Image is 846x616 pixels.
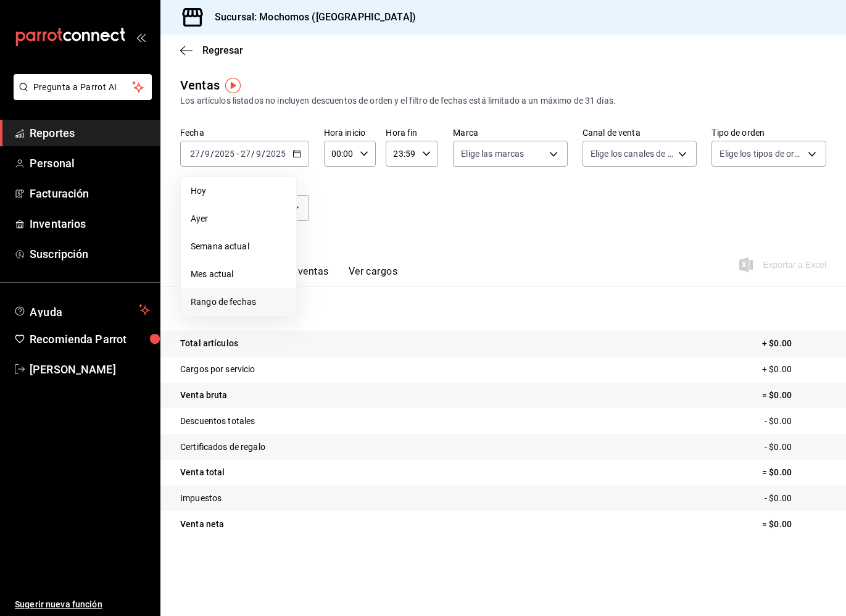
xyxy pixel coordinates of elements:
[762,363,826,376] p: + $0.00
[349,265,398,286] button: Ver cargos
[180,492,222,505] p: Impuestos
[191,212,286,225] span: Ayer
[711,128,826,137] label: Tipo de orden
[765,441,826,454] p: - $0.00
[201,149,204,159] span: /
[180,94,826,107] div: Los artículos listados no incluyen descuentos de orden y el filtro de fechas está limitado a un m...
[765,492,826,505] p: - $0.00
[386,128,438,137] label: Hora fin
[461,148,524,160] span: Elige las marcas
[9,89,152,102] a: Pregunta a Parrot AI
[180,76,220,94] div: Ventas
[453,128,568,137] label: Marca
[191,240,286,253] span: Semana actual
[180,466,225,479] p: Venta total
[180,518,224,531] p: Venta neta
[30,246,150,262] span: Suscripción
[180,128,309,137] label: Fecha
[15,598,150,611] span: Sugerir nueva función
[180,441,265,454] p: Certificados de regalo
[210,149,214,159] span: /
[765,415,826,428] p: - $0.00
[180,363,255,376] p: Cargos por servicio
[180,415,255,428] p: Descuentos totales
[262,149,265,159] span: /
[204,149,210,159] input: --
[14,74,152,100] button: Pregunta a Parrot AI
[762,518,826,531] p: = $0.00
[324,128,376,137] label: Hora inicio
[214,149,235,159] input: ----
[180,337,238,350] p: Total artículos
[720,148,803,160] span: Elige los tipos de orden
[30,302,134,317] span: Ayuda
[30,155,150,172] span: Personal
[180,301,826,316] p: Resumen
[591,148,674,160] span: Elige los canales de venta
[180,389,227,402] p: Venta bruta
[191,268,286,281] span: Mes actual
[240,149,251,159] input: --
[30,125,150,141] span: Reportes
[189,149,201,159] input: --
[762,389,826,402] p: = $0.00
[200,265,397,286] div: navigation tabs
[33,81,133,94] span: Pregunta a Parrot AI
[236,149,239,159] span: -
[255,149,262,159] input: --
[191,185,286,198] span: Hoy
[583,128,697,137] label: Canal de venta
[202,44,243,56] span: Regresar
[251,149,255,159] span: /
[762,337,826,350] p: + $0.00
[180,44,243,56] button: Regresar
[205,10,416,25] h3: Sucursal: Mochomos ([GEOGRAPHIC_DATA])
[191,296,286,309] span: Rango de fechas
[280,265,329,286] button: Ver ventas
[30,331,150,348] span: Recomienda Parrot
[225,78,241,93] img: Tooltip marker
[265,149,286,159] input: ----
[136,32,146,42] button: open_drawer_menu
[30,185,150,202] span: Facturación
[762,466,826,479] p: = $0.00
[30,361,150,378] span: [PERSON_NAME]
[30,215,150,232] span: Inventarios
